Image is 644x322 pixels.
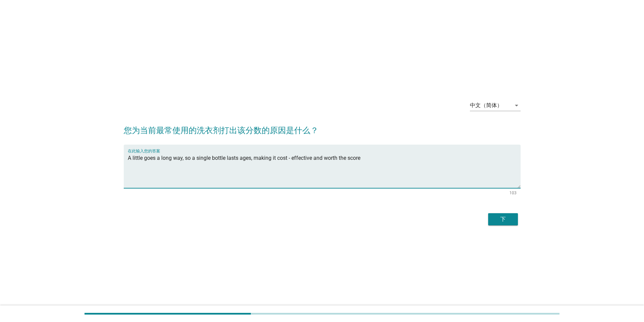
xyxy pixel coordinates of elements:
div: 103 [509,191,517,195]
div: 中文（简体） [470,102,502,108]
button: 下 [488,213,518,225]
i: arrow_drop_down [512,101,521,109]
textarea: 在此输入您的答案 [128,153,521,188]
div: 下 [494,215,512,223]
h2: 您为当前最常使用的洗衣剂打出该分数的原因是什么？ [124,118,521,137]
